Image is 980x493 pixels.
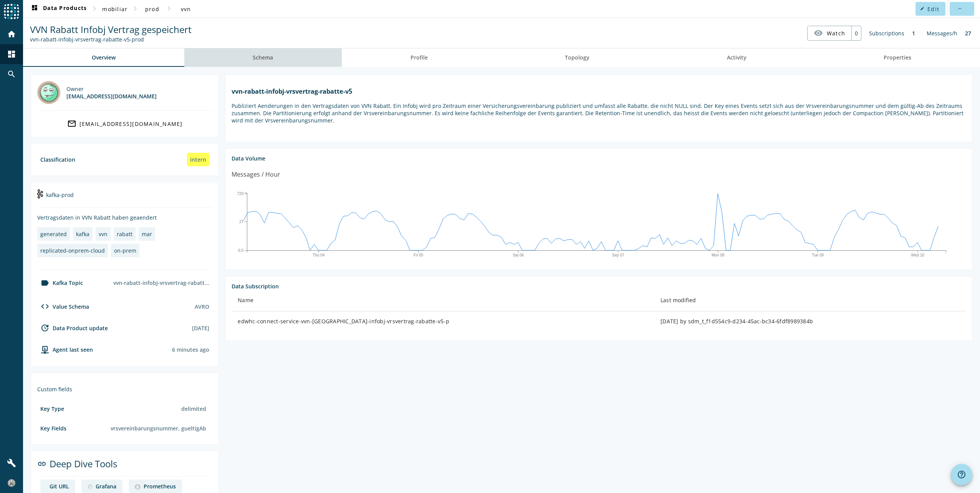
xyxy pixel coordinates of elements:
[195,303,209,310] div: AVRO
[40,425,66,432] div: Key Fields
[76,230,89,238] div: kafka
[37,459,46,468] mat-icon: link
[654,290,966,311] th: Last modified
[40,480,75,493] a: deep dive imageGit URL
[414,253,424,257] text: Fri 05
[7,458,16,468] mat-icon: build
[920,7,924,11] mat-icon: edit
[7,69,16,79] mat-icon: search
[172,346,209,353] div: Agents typically reports every 15min to 1h
[814,28,823,38] mat-icon: visibility
[961,26,975,41] div: 27
[30,4,87,13] span: Data Products
[239,220,244,224] text: 27
[565,55,589,60] span: Topology
[92,55,116,60] span: Overview
[40,323,50,333] mat-icon: update
[102,5,127,13] span: mobiliar
[37,117,212,131] a: [EMAIL_ADDRESS][DOMAIN_NAME]
[232,290,654,311] th: Name
[30,36,192,43] div: Kafka Topic: vvn-rabatt-infobj-vrsvertrag-rabatte-v5-prod
[79,120,183,127] div: [EMAIL_ADDRESS][DOMAIN_NAME]
[66,93,157,100] div: [EMAIL_ADDRESS][DOMAIN_NAME]
[238,318,648,325] div: edwhc-connect-service-vvn-[GEOGRAPHIC_DATA]-infobj-vrsvertrag-rabatte-v5-p
[135,484,140,490] img: deep dive image
[110,276,212,290] div: vvn-rabatt-infobj-vrsvertrag-rabatte-v5-prod
[67,119,76,128] mat-icon: mail_outline
[911,253,925,257] text: Wed 10
[145,5,159,13] span: prod
[30,23,192,36] span: VVN Rabatt Infobj Vertrag gespeichert
[237,192,244,196] text: 720
[96,483,116,490] div: Grafana
[88,484,93,490] img: deep dive image
[238,248,243,252] text: 0.0
[37,385,212,393] div: Custom fields
[7,30,16,39] mat-icon: home
[131,4,140,13] mat-icon: chevron_right
[37,345,93,354] div: agent-env-prod
[174,2,198,16] button: vvn
[37,457,212,476] div: Deep Dive Tools
[187,153,209,166] div: intern
[411,55,428,60] span: Profile
[37,189,43,199] img: kafka-prod
[37,81,60,104] img: marmot@mobi.ch
[40,302,50,311] mat-icon: code
[232,87,966,96] h1: vvn-rabatt-infobj-vrsvertrag-rabatte-v5
[40,278,50,288] mat-icon: label
[178,402,209,415] div: delimited
[114,247,136,254] div: on-prem
[40,230,67,238] div: generated
[232,155,966,162] div: Data Volume
[30,4,39,13] mat-icon: dashboard
[908,26,919,41] div: 1
[884,55,911,60] span: Properties
[108,422,209,435] div: vrsvereinbarungsnummer, gueltigAb
[915,2,945,16] button: Edit
[8,479,15,487] img: 6ad89a47b9d57c07a7cffaff6dcf0fcc
[40,405,64,412] div: Key Type
[37,278,83,288] div: Kafka Topic
[37,189,212,208] div: kafka-prod
[129,480,182,493] a: deep dive imagePrometheus
[851,26,861,40] div: 0
[654,311,966,331] td: [DATE] by sdm_t_f1d554c9-d234-45ac-bc34-6fdf8989384b
[90,4,99,13] mat-icon: chevron_right
[40,156,75,163] div: Classification
[612,253,624,257] text: Sep 07
[192,324,209,332] div: [DATE]
[727,55,747,60] span: Activity
[99,230,108,238] div: vvn
[957,470,966,479] mat-icon: help_outline
[232,283,966,290] div: Data Subscription
[164,4,174,13] mat-icon: chevron_right
[40,247,105,254] div: replicated-onprem-cloud
[232,170,280,179] div: Messages / Hour
[117,230,132,238] div: rabatt
[808,26,851,40] button: Watch
[81,480,122,493] a: deep dive imageGrafana
[27,2,90,16] button: Data Products
[865,26,908,41] div: Subscriptions
[50,483,69,490] div: Git URL
[140,2,164,16] button: prod
[957,7,962,11] mat-icon: more_horiz
[66,85,157,93] div: Owner
[313,253,325,257] text: Thu 04
[923,26,961,41] div: Messages/h
[181,5,191,13] span: vvn
[513,253,524,257] text: Sat 06
[812,253,824,257] text: Tue 09
[7,50,16,59] mat-icon: dashboard
[253,55,273,60] span: Schema
[927,5,939,13] span: Edit
[4,4,19,19] img: spoud-logo.svg
[142,230,152,238] div: mar
[827,26,845,40] span: Watch
[37,302,89,311] div: Value Schema
[37,214,212,221] div: Vertragsdaten in VVN Rabatt haben geaendert
[232,102,966,124] p: Publiziert Aenderungen in den Vertragsdaten von VVN Rabatt. Ein Infobj wird pro Zeitraum einer Ve...
[99,2,131,16] button: mobiliar
[712,253,725,257] text: Mon 08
